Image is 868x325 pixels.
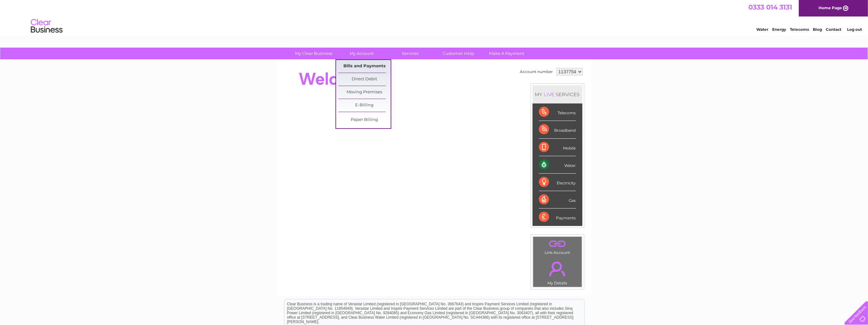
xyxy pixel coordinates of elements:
a: . [535,258,580,280]
div: MY SERVICES [533,85,582,103]
div: Water [539,156,576,174]
div: LIVE [543,91,556,97]
td: Link Account [533,236,582,256]
a: 0333 014 3131 [748,3,792,11]
a: E-Billing [338,99,391,112]
a: My Clear Business [288,48,340,59]
div: Broadband [539,121,576,138]
a: Telecoms [790,27,809,32]
div: Mobile [539,139,576,156]
div: Electricity [539,174,576,191]
a: Water [756,27,768,32]
td: Account number [519,66,555,77]
div: Payments [539,209,576,226]
a: Blog [813,27,822,32]
a: Bills and Payments [338,60,391,73]
a: Energy [772,27,786,32]
div: Gas [539,191,576,209]
a: Contact [826,27,841,32]
a: Services [384,48,436,59]
a: Make A Payment [480,48,533,59]
div: Telecoms [539,103,576,121]
a: Direct Debit [338,73,391,86]
a: Moving Premises [338,86,391,99]
td: My Details [533,256,582,287]
a: . [535,238,580,249]
div: Clear Business is a trading name of Verastar Limited (registered in [GEOGRAPHIC_DATA] No. 3667643... [284,3,584,31]
a: My Account [336,48,388,59]
a: Customer Help [432,48,485,59]
a: Log out [847,27,862,32]
a: Paper Billing [338,114,391,126]
img: logo.png [30,17,63,36]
